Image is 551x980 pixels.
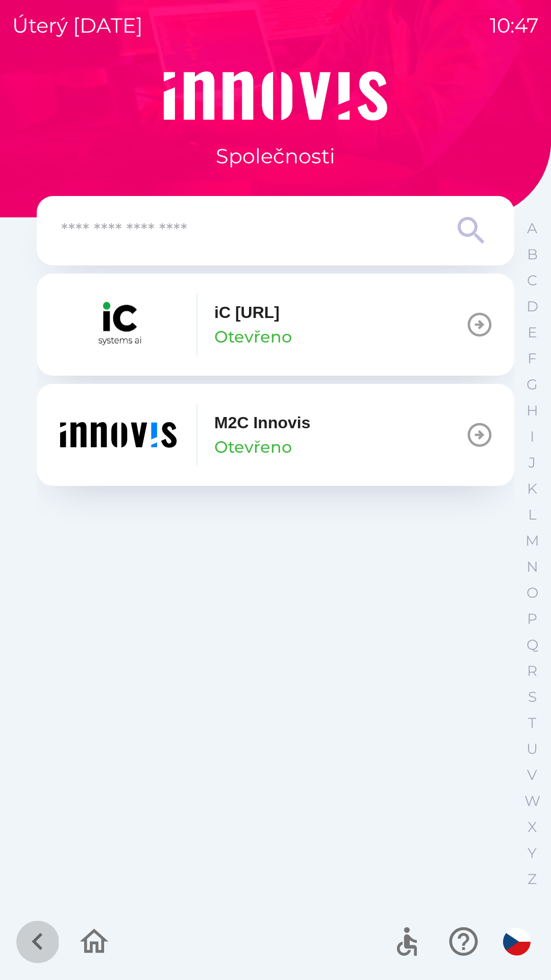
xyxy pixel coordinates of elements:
[519,320,545,346] button: E
[519,528,545,554] button: M
[527,584,538,602] p: O
[527,246,538,263] p: B
[519,788,545,814] button: W
[519,502,545,528] button: L
[527,272,537,289] p: C
[503,928,531,955] img: cs flag
[214,325,292,349] p: Otevřeno
[519,736,545,762] button: U
[519,866,545,892] button: Z
[525,532,539,550] p: M
[519,450,545,476] button: J
[519,346,545,372] button: F
[524,792,540,810] p: W
[214,300,280,325] p: iC [URL]
[527,298,538,315] p: D
[527,376,538,394] p: G
[527,219,537,237] p: A
[214,410,310,435] p: M2C Innovis
[519,580,545,606] button: O
[519,424,545,450] button: I
[527,402,538,420] p: H
[519,814,545,840] button: X
[528,844,537,862] p: Y
[214,435,292,459] p: Otevřeno
[490,10,539,41] p: 10:47
[519,398,545,424] button: H
[37,71,514,120] img: Logo
[519,293,545,320] button: D
[528,324,537,341] p: E
[528,870,537,888] p: Z
[527,610,537,628] p: P
[527,740,538,758] p: U
[528,688,537,706] p: S
[529,454,536,472] p: J
[519,762,545,788] button: V
[519,658,545,684] button: R
[12,10,143,41] p: úterý [DATE]
[527,480,537,498] p: K
[527,558,538,576] p: N
[527,766,537,784] p: V
[528,818,537,836] p: X
[519,710,545,736] button: T
[37,384,514,486] button: M2C InnovisOtevřeno
[37,274,514,376] button: iC [URL]Otevřeno
[519,267,545,293] button: C
[519,684,545,710] button: S
[519,632,545,658] button: Q
[528,350,537,367] p: F
[528,506,536,524] p: L
[519,372,545,398] button: G
[528,714,536,732] p: T
[519,840,545,866] button: Y
[216,141,335,171] p: Společnosti
[527,636,538,654] p: Q
[519,215,545,241] button: A
[57,294,180,355] img: 0b57a2db-d8c2-416d-bc33-8ae43c84d9d8.png
[527,662,537,680] p: R
[519,476,545,502] button: K
[530,428,534,446] p: I
[519,554,545,580] button: N
[519,241,545,267] button: B
[57,404,180,465] img: ef454dd6-c04b-4b09-86fc-253a1223f7b7.png
[519,606,545,632] button: P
